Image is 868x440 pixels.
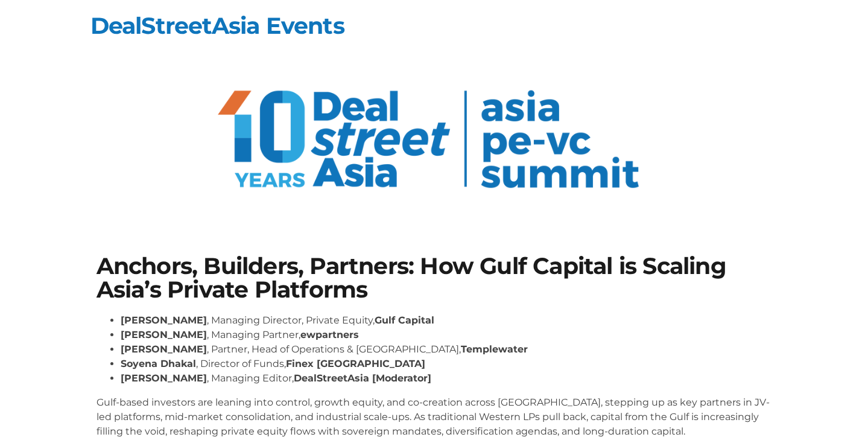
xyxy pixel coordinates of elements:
[375,314,434,326] strong: Gulf Capital
[121,343,207,355] strong: [PERSON_NAME]
[461,343,528,355] strong: Templewater
[121,357,772,371] li: , Director of Funds,
[90,11,344,40] a: DealStreetAsia Events
[294,372,431,384] strong: DealStreetAsia [Moderator]
[121,372,207,384] strong: [PERSON_NAME]
[121,313,772,328] li: , Managing Director, Private Equity,
[121,371,772,386] li: , Managing Editor,
[121,314,207,326] strong: [PERSON_NAME]
[300,329,359,340] strong: ewpartners
[97,255,772,301] h1: Anchors, Builders, Partners: How Gulf Capital is Scaling Asia’s Private Platforms
[286,358,425,369] strong: Finex [GEOGRAPHIC_DATA]
[121,329,207,340] strong: [PERSON_NAME]
[121,328,772,342] li: , Managing Partner,
[121,358,196,369] strong: Soyena Dhakal
[121,342,772,357] li: , Partner, Head of Operations & [GEOGRAPHIC_DATA],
